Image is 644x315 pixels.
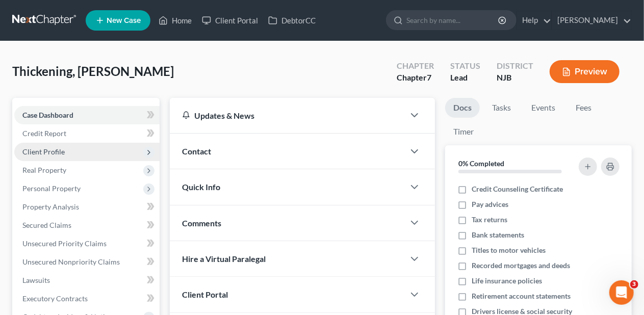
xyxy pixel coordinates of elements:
span: Hire a Virtual Paralegal [182,254,266,264]
span: Comments [182,218,221,228]
span: Tax returns [472,215,507,225]
span: Quick Info [182,182,220,192]
span: Titles to motor vehicles [472,245,546,255]
input: Search by name... [406,11,500,30]
span: Case Dashboard [22,111,73,119]
a: Tasks [484,98,519,118]
span: Recorded mortgages and deeds [472,260,570,271]
a: Timer [445,122,482,142]
a: Unsecured Priority Claims [14,234,160,253]
span: Real Property [22,166,66,174]
span: Thickening, [PERSON_NAME] [12,64,174,78]
span: Unsecured Priority Claims [22,239,107,248]
a: [PERSON_NAME] [552,11,631,30]
div: District [497,60,533,72]
div: Chapter [397,60,434,72]
span: Executory Contracts [22,294,88,303]
a: Executory Contracts [14,290,160,308]
div: Lead [450,72,480,84]
span: Credit Report [22,129,66,138]
span: Retirement account statements [472,291,571,301]
span: Client Portal [182,290,228,299]
span: Personal Property [22,184,81,193]
a: Case Dashboard [14,106,160,124]
strong: 0% Completed [458,159,504,168]
span: New Case [107,17,141,24]
span: Property Analysis [22,202,79,211]
a: Secured Claims [14,216,160,234]
span: Lawsuits [22,276,50,284]
span: 7 [427,72,431,82]
a: Client Portal [197,11,263,30]
a: DebtorCC [263,11,321,30]
span: Client Profile [22,147,65,156]
span: Contact [182,146,211,156]
a: Unsecured Nonpriority Claims [14,253,160,271]
div: Updates & News [182,110,392,121]
a: Property Analysis [14,198,160,216]
span: Secured Claims [22,221,71,229]
div: Status [450,60,480,72]
div: Chapter [397,72,434,84]
span: Life insurance policies [472,276,542,286]
a: Docs [445,98,480,118]
a: Help [517,11,551,30]
span: Unsecured Nonpriority Claims [22,257,120,266]
span: 3 [630,280,638,288]
span: Bank statements [472,230,524,240]
div: NJB [497,72,533,84]
span: Pay advices [472,199,508,209]
button: Preview [550,60,620,83]
iframe: Intercom live chat [609,280,634,305]
a: Fees [568,98,600,118]
a: Home [153,11,197,30]
a: Lawsuits [14,271,160,290]
a: Events [523,98,563,118]
span: Credit Counseling Certificate [472,184,563,194]
a: Credit Report [14,124,160,143]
